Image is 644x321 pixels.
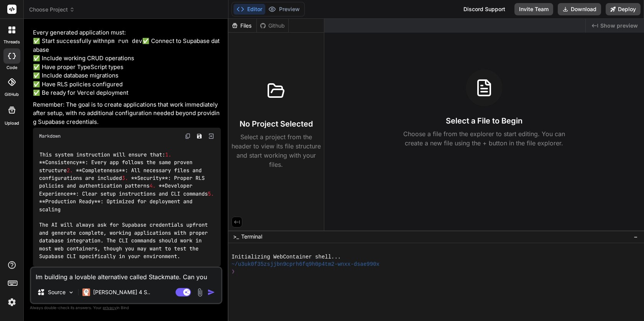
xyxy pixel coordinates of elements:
span: ❯ [232,268,235,275]
img: copy [185,133,191,139]
div: Discord Support [459,3,510,15]
button: Preview [265,4,303,15]
div: Files [228,22,256,30]
span: >_ [233,233,239,240]
span: **Production Ready** [39,198,100,205]
span: 4. [149,183,156,189]
button: Download [558,3,601,15]
span: 2. [67,167,73,174]
span: Show preview [600,22,638,30]
label: GitHub [5,91,19,98]
button: Deploy [606,3,641,15]
p: Every generated application must: ✅ Start successfully with ✅ Connect to Supabase database ✅ Incl... [33,28,221,97]
label: code [7,64,17,71]
h3: Select a File to Begin [446,115,522,126]
button: Save file [194,131,205,142]
label: threads [3,39,20,45]
span: Initializing WebContainer shell... [232,254,341,261]
button: Editor [233,4,265,15]
button: − [632,230,639,243]
h3: No Project Selected [240,119,313,129]
div: Github [257,22,288,30]
img: icon [207,288,215,296]
label: Upload [5,120,19,127]
p: Choose a file from the explorer to start editing. You can create a new file using the + button in... [398,129,570,148]
span: 3. [122,174,128,181]
img: Claude 4 Sonnet [82,288,90,296]
span: privacy [103,305,117,310]
span: ~/u3uk0f35zsjjbn9cprh6fq9h0p4tm2-wnxx-dsae990x [232,261,379,268]
span: − [634,233,638,240]
img: settings [5,296,18,309]
span: Markdown [39,133,61,139]
img: Open in Browser [208,133,215,140]
span: Terminal [241,233,262,240]
img: Pick Models [68,289,74,296]
span: 5. [208,190,214,197]
p: Always double-check its answers. Your in Bind [30,304,222,311]
p: Select a project from the header to view its file structure and start working with your files. [232,132,321,169]
p: Remember: The goal is to create applications that work immediately after setup, with no additiona... [33,100,221,127]
img: attachment [195,288,204,297]
span: Choose Project [29,6,75,13]
code: npm run dev [104,37,142,45]
p: Source [48,288,66,296]
span: 1. [165,151,171,158]
p: [PERSON_NAME] 4 S.. [93,288,150,296]
code: This system instruction will ensure that: : Every app follows the same proven structure : All nec... [39,151,217,260]
button: Invite Team [514,3,553,15]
